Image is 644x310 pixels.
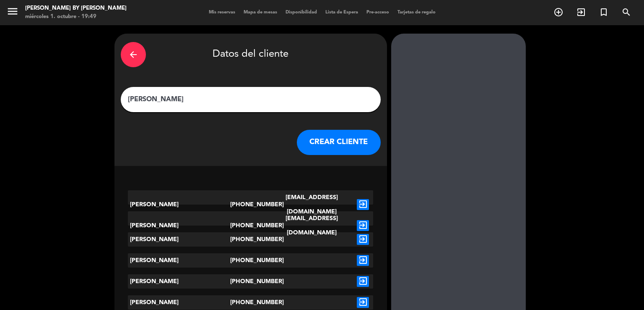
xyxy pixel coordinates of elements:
span: Tarjetas de regalo [393,10,440,15]
button: CREAR CLIENTE [297,130,381,155]
div: [PERSON_NAME] [128,274,230,289]
div: miércoles 1. octubre - 19:49 [25,13,127,21]
div: [PHONE_NUMBER] [230,295,271,310]
span: Mis reservas [205,10,239,15]
i: turned_in_not [599,7,609,17]
div: [PHONE_NUMBER] [230,274,271,289]
div: [PHONE_NUMBER] [230,253,271,268]
div: [PERSON_NAME] [128,295,230,310]
div: Datos del cliente [121,40,381,69]
div: [EMAIL_ADDRESS][DOMAIN_NAME] [271,211,353,240]
i: exit_to_app [357,199,369,210]
span: Disponibilidad [281,10,321,15]
div: [EMAIL_ADDRESS][DOMAIN_NAME] [271,190,353,219]
div: [PERSON_NAME] [128,253,230,268]
input: Escriba nombre, correo electrónico o número de teléfono... [127,94,374,105]
div: [PHONE_NUMBER] [230,190,271,219]
div: [PERSON_NAME] [128,211,230,240]
i: exit_to_app [357,276,369,287]
div: [PERSON_NAME] by [PERSON_NAME] [25,4,127,13]
i: arrow_back [128,50,138,60]
button: menu [6,5,19,21]
i: exit_to_app [357,297,369,308]
span: Pre-acceso [362,10,393,15]
i: exit_to_app [357,234,369,245]
i: exit_to_app [357,255,369,266]
span: Mapa de mesas [239,10,281,15]
i: exit_to_app [576,7,586,17]
i: exit_to_app [357,220,369,231]
div: [PERSON_NAME] [128,232,230,247]
i: add_circle_outline [553,7,563,17]
div: [PHONE_NUMBER] [230,232,271,247]
div: [PHONE_NUMBER] [230,211,271,240]
i: menu [6,5,19,18]
i: search [621,7,631,17]
div: [PERSON_NAME] [128,190,230,219]
span: Lista de Espera [321,10,362,15]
